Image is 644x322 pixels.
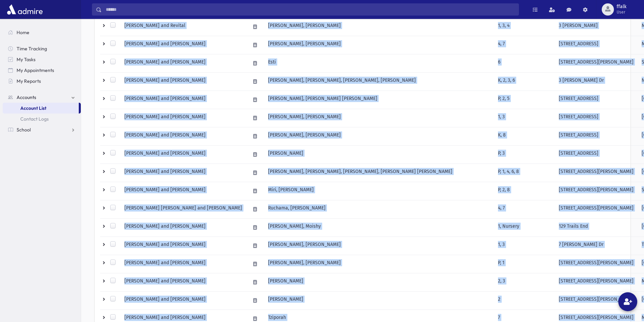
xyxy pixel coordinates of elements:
[494,127,555,145] td: K, 8
[264,237,494,255] td: [PERSON_NAME], [PERSON_NAME]
[494,164,555,182] td: P, 1, 4, 6, 8
[494,109,555,127] td: 1, 3
[3,65,81,76] a: My Appointments
[120,200,246,218] td: [PERSON_NAME] [PERSON_NAME] and [PERSON_NAME]
[17,78,41,84] span: My Reports
[3,103,79,114] a: Account List
[120,36,246,54] td: [PERSON_NAME] and [PERSON_NAME]
[555,182,638,200] td: [STREET_ADDRESS][PERSON_NAME]
[264,36,494,54] td: [PERSON_NAME], [PERSON_NAME]
[120,127,246,145] td: [PERSON_NAME] and [PERSON_NAME]
[555,145,638,164] td: [STREET_ADDRESS]
[17,29,29,35] span: Home
[494,291,555,309] td: 2
[494,72,555,91] td: K, 2, 3, 6
[264,127,494,145] td: [PERSON_NAME], [PERSON_NAME]
[555,237,638,255] td: 7 [PERSON_NAME] Dr
[494,182,555,200] td: P, 2, 8
[120,145,246,164] td: [PERSON_NAME] and [PERSON_NAME]
[264,182,494,200] td: Miri, [PERSON_NAME]
[120,218,246,237] td: [PERSON_NAME] and [PERSON_NAME]
[264,72,494,91] td: [PERSON_NAME], [PERSON_NAME], [PERSON_NAME], [PERSON_NAME]
[555,218,638,237] td: 129 Trails End
[17,94,36,100] span: Accounts
[494,91,555,109] td: P, 2, 5
[264,200,494,218] td: Ruchama, [PERSON_NAME]
[120,237,246,255] td: [PERSON_NAME] and [PERSON_NAME]
[264,273,494,291] td: [PERSON_NAME]
[494,145,555,164] td: P, 3
[3,92,81,103] a: Accounts
[555,200,638,218] td: [STREET_ADDRESS][PERSON_NAME]
[20,105,46,111] span: Account List
[102,3,519,16] input: Search
[120,255,246,273] td: [PERSON_NAME] and [PERSON_NAME]
[120,91,246,109] td: [PERSON_NAME] and [PERSON_NAME]
[3,76,81,86] a: My Reports
[120,164,246,182] td: [PERSON_NAME] and [PERSON_NAME]
[20,116,49,122] span: Contact Logs
[494,237,555,255] td: 1, 3
[17,56,35,63] span: My Tasks
[555,91,638,109] td: [STREET_ADDRESS]
[3,54,81,65] a: My Tasks
[264,218,494,237] td: [PERSON_NAME], Moishy
[17,46,47,52] span: Time Tracking
[555,54,638,72] td: [STREET_ADDRESS][PERSON_NAME]
[617,4,626,9] span: ffalk
[494,273,555,291] td: 2, 3
[555,291,638,309] td: [STREET_ADDRESS][PERSON_NAME]
[5,3,44,16] img: AdmirePro
[617,9,626,15] span: User
[264,109,494,127] td: [PERSON_NAME], [PERSON_NAME]
[555,36,638,54] td: [STREET_ADDRESS]
[264,54,494,72] td: Esti
[17,67,54,73] span: My Appointments
[120,109,246,127] td: [PERSON_NAME] and [PERSON_NAME]
[494,18,555,36] td: 1, 3, 4
[494,218,555,237] td: 1, Nursery
[494,36,555,54] td: 4, 7
[555,273,638,291] td: [STREET_ADDRESS][PERSON_NAME]
[264,145,494,164] td: [PERSON_NAME]
[264,255,494,273] td: [PERSON_NAME], [PERSON_NAME]
[120,18,246,36] td: [PERSON_NAME] and Revital
[120,291,246,309] td: [PERSON_NAME] and [PERSON_NAME]
[264,164,494,182] td: [PERSON_NAME], [PERSON_NAME], [PERSON_NAME], [PERSON_NAME] [PERSON_NAME]
[555,164,638,182] td: [STREET_ADDRESS][PERSON_NAME]
[3,114,81,124] a: Contact Logs
[3,43,81,54] a: Time Tracking
[3,27,81,38] a: Home
[3,124,81,135] a: School
[120,182,246,200] td: [PERSON_NAME] and [PERSON_NAME]
[264,291,494,309] td: [PERSON_NAME]
[555,18,638,36] td: 3 [PERSON_NAME]
[555,109,638,127] td: [STREET_ADDRESS]
[120,273,246,291] td: [PERSON_NAME] and [PERSON_NAME]
[555,255,638,273] td: [STREET_ADDRESS][PERSON_NAME]
[494,255,555,273] td: P, 1
[494,54,555,72] td: 6
[555,127,638,145] td: [STREET_ADDRESS]
[264,18,494,36] td: [PERSON_NAME], [PERSON_NAME]
[494,200,555,218] td: 4, 7
[264,91,494,109] td: [PERSON_NAME], [PERSON_NAME] [PERSON_NAME]
[120,54,246,72] td: [PERSON_NAME] and [PERSON_NAME]
[120,72,246,91] td: [PERSON_NAME] and [PERSON_NAME]
[555,72,638,91] td: 3 [PERSON_NAME] Dr
[17,127,31,133] span: School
